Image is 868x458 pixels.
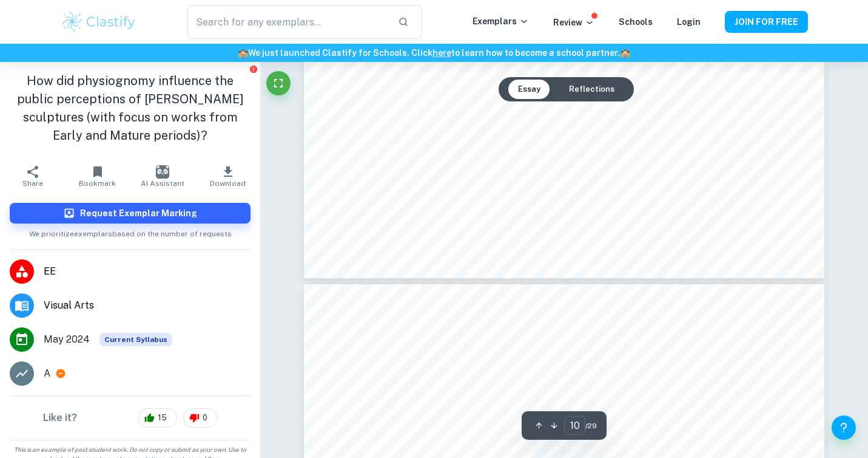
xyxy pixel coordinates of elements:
span: Bookmark [79,179,116,188]
span: May 2024 [44,332,90,347]
h6: We just launched Clastify for Schools. Click to learn how to become a school partner. [2,46,866,60]
a: here [432,48,451,58]
a: Schools [619,17,653,27]
div: This exemplar is based on the current syllabus. Feel free to refer to it for inspiration/ideas wh... [99,333,172,346]
span: AI Assistant [141,179,184,188]
button: Fullscreen [266,71,291,95]
button: Help and Feedback [832,415,856,440]
span: 🏫 [620,48,630,58]
p: A [44,366,50,381]
span: Share [22,179,43,188]
span: / 29 [585,420,597,431]
h1: How did physiognomy influence the public perceptions of [PERSON_NAME] sculptures (with focus on w... [10,72,251,145]
span: Current Syllabus [99,333,172,346]
h6: Request Exemplar Marking [80,207,197,220]
button: Request Exemplar Marking [10,203,251,224]
img: AI Assistant [156,165,169,179]
button: Download [195,159,260,193]
div: 15 [138,408,177,428]
span: 0 [196,412,214,424]
span: EE [44,264,251,279]
span: Download [210,179,246,188]
p: Exemplars [473,15,529,28]
button: Reflections [559,80,624,99]
span: Visual Arts [44,298,251,313]
button: AI Assistant [130,159,195,193]
button: Bookmark [65,159,130,193]
div: 0 [183,408,218,428]
span: 🏫 [238,48,248,58]
h6: Like it? [43,411,77,425]
img: Clastify logo [61,10,138,34]
button: JOIN FOR FREE [725,11,808,33]
button: Report issue [249,64,258,73]
span: 15 [151,412,173,424]
span: We prioritize exemplars based on the number of requests [29,224,232,239]
a: Login [677,17,701,27]
input: Search for any exemplars... [187,5,388,39]
p: Review [553,16,594,29]
button: Essay [508,80,550,99]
